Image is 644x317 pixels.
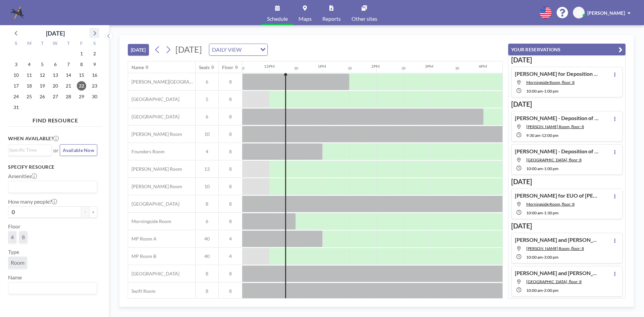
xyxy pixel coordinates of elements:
[219,166,242,172] span: 8
[244,45,256,54] input: Search for option
[128,183,182,190] span: [PERSON_NAME] Room
[219,114,242,120] span: 8
[8,274,22,281] label: Name
[90,49,99,58] span: Saturday, August 2, 2025
[543,166,544,171] span: -
[352,16,377,21] span: Other sites
[131,64,144,70] div: Name
[219,271,242,277] span: 8
[515,270,599,276] h4: [PERSON_NAME] and [PERSON_NAME] - 2nd Room for Mediation
[88,40,101,48] div: S
[11,81,21,91] span: Sunday, August 17, 2025
[38,60,47,69] span: Tuesday, August 5, 2025
[63,147,94,153] span: Available Now
[128,114,179,120] span: [GEOGRAPHIC_DATA]
[196,218,218,224] span: 6
[11,60,21,69] span: Sunday, August 3, 2025
[175,44,202,54] span: [DATE]
[64,70,73,80] span: Thursday, August 14, 2025
[526,246,584,251] span: Currie Room, floor: 8
[576,10,581,16] span: JB
[81,206,89,218] button: -
[515,115,599,121] h4: [PERSON_NAME] - Deposition of [PERSON_NAME]
[219,201,242,207] span: 8
[77,92,86,101] span: Friday, August 29, 2025
[511,222,623,230] h3: [DATE]
[8,282,97,294] div: Search for option
[23,40,36,48] div: M
[8,198,57,205] label: How many people?
[51,60,60,69] span: Wednesday, August 6, 2025
[479,64,487,69] div: 4PM
[90,92,99,101] span: Saturday, August 30, 2025
[51,92,60,101] span: Wednesday, August 27, 2025
[219,253,242,259] span: 4
[11,92,21,101] span: Sunday, August 24, 2025
[511,100,623,108] h3: [DATE]
[515,70,599,77] h4: [PERSON_NAME] for Deposition of [PERSON_NAME]
[196,149,218,155] span: 4
[128,288,156,294] span: Swift Room
[543,210,544,215] span: -
[51,70,60,80] span: Wednesday, August 13, 2025
[401,66,406,70] div: 30
[526,202,575,207] span: Morningside Room, floor: 8
[11,234,14,241] span: 4
[11,70,21,80] span: Sunday, August 10, 2025
[511,177,623,186] h3: [DATE]
[77,70,86,80] span: Friday, August 15, 2025
[543,255,544,260] span: -
[587,10,625,16] span: [PERSON_NAME]
[9,182,93,191] input: Search for option
[219,149,242,155] span: 8
[515,236,599,243] h4: [PERSON_NAME] and [PERSON_NAME] - Mediation
[219,288,242,294] span: 8
[455,66,459,70] div: 30
[53,147,58,154] span: or
[11,103,21,112] span: Sunday, August 31, 2025
[196,253,218,259] span: 40
[544,255,558,260] span: 3:00 PM
[196,79,218,85] span: 6
[540,133,542,138] span: -
[64,81,73,91] span: Thursday, August 21, 2025
[46,29,65,38] div: [DATE]
[209,44,267,55] div: Search for option
[219,183,242,190] span: 8
[49,40,62,48] div: W
[526,288,543,293] span: 10:00 AM
[38,92,47,101] span: Tuesday, August 26, 2025
[544,288,558,293] span: 2:00 PM
[64,92,73,101] span: Thursday, August 28, 2025
[38,70,47,80] span: Tuesday, August 12, 2025
[219,236,242,242] span: 4
[211,45,243,54] span: DAILY VIEW
[526,157,582,162] span: Buckhead Room, floor: 8
[128,131,182,137] span: [PERSON_NAME] Room
[196,236,218,242] span: 40
[322,16,341,21] span: Reports
[196,114,218,120] span: 6
[348,66,352,70] div: 30
[24,70,34,80] span: Monday, August 11, 2025
[267,16,288,21] span: Schedule
[51,81,60,91] span: Wednesday, August 20, 2025
[196,183,218,190] span: 10
[77,60,86,69] span: Friday, August 8, 2025
[128,201,179,207] span: [GEOGRAPHIC_DATA]
[196,96,218,102] span: 5
[10,40,23,48] div: S
[128,236,157,242] span: MP Room A
[8,249,19,255] label: Type
[9,146,48,154] input: Search for option
[240,66,245,70] div: 30
[75,40,88,48] div: F
[543,288,544,293] span: -
[544,210,558,215] span: 1:30 PM
[294,66,298,70] div: 30
[511,56,623,64] h3: [DATE]
[526,255,543,260] span: 10:00 AM
[526,210,543,215] span: 10:00 AM
[196,288,218,294] span: 8
[526,124,584,129] span: Currie Room, floor: 8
